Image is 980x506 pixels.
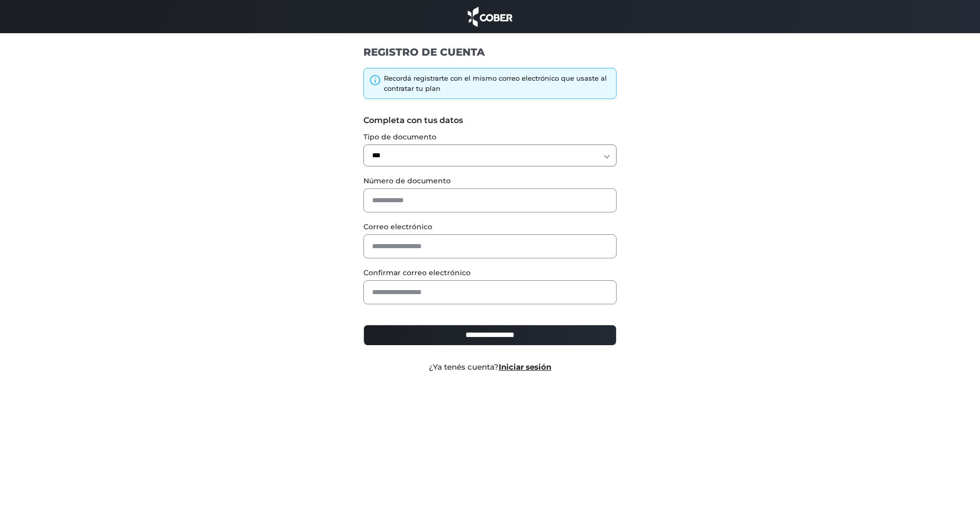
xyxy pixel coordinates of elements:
[363,222,617,232] label: Correo electrónico
[384,74,611,93] div: Recordá registrarte con el mismo correo electrónico que usaste al contratar tu plan
[363,45,617,59] h1: REGISTRO DE CUENTA
[363,132,617,142] label: Tipo de documento
[363,114,617,127] label: Completa con tus datos
[363,176,617,186] label: Número de documento
[499,362,551,372] a: Iniciar sesión
[356,362,625,373] div: ¿Ya tenés cuenta?
[465,5,515,28] img: cober_marca.png
[363,268,617,278] label: Confirmar correo electrónico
